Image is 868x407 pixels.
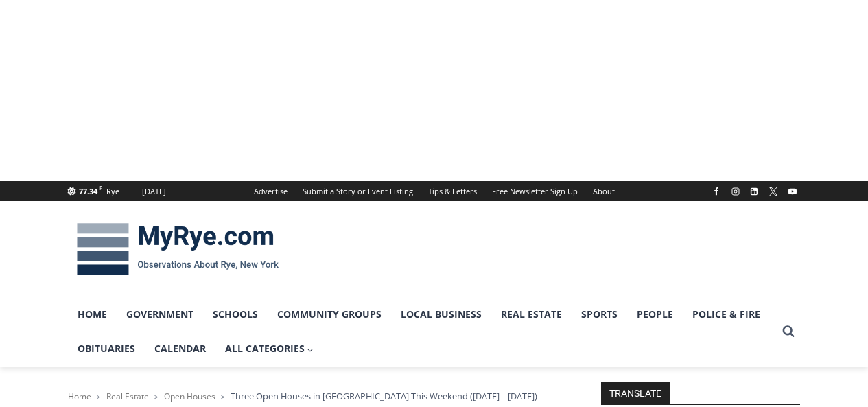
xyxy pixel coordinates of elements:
[268,297,391,332] a: Community Groups
[708,183,725,200] a: Facebook
[68,213,288,285] img: MyRye.com
[784,183,801,200] a: YouTube
[391,297,491,332] a: Local Business
[68,391,91,402] a: Home
[142,185,166,198] div: [DATE]
[225,341,314,356] span: All Categories
[421,181,484,201] a: Tips & Letters
[79,186,97,196] span: 77.34
[106,185,119,198] div: Rye
[99,184,102,191] span: F
[765,183,782,200] a: X
[727,183,744,200] a: Instagram
[154,392,159,402] span: >
[746,183,762,200] a: Linkedin
[246,181,622,201] nav: Secondary Navigation
[491,297,572,332] a: Real Estate
[215,332,324,366] a: All Categories
[117,297,203,332] a: Government
[683,297,770,332] a: Police & Fire
[572,297,627,332] a: Sports
[68,389,565,403] nav: Breadcrumbs
[97,392,101,402] span: >
[585,181,622,201] a: About
[68,297,776,367] nav: Primary Navigation
[106,391,149,402] a: Real Estate
[221,392,225,402] span: >
[484,181,585,201] a: Free Newsletter Sign Up
[627,297,683,332] a: People
[776,319,801,344] button: View Search Form
[164,391,215,402] a: Open Houses
[145,332,215,366] a: Calendar
[295,181,421,201] a: Submit a Story or Event Listing
[246,181,295,201] a: Advertise
[601,382,670,404] strong: TRANSLATE
[68,297,117,332] a: Home
[68,332,145,366] a: Obituaries
[231,390,537,402] span: Three Open Houses in [GEOGRAPHIC_DATA] This Weekend ([DATE] – [DATE])
[203,297,268,332] a: Schools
